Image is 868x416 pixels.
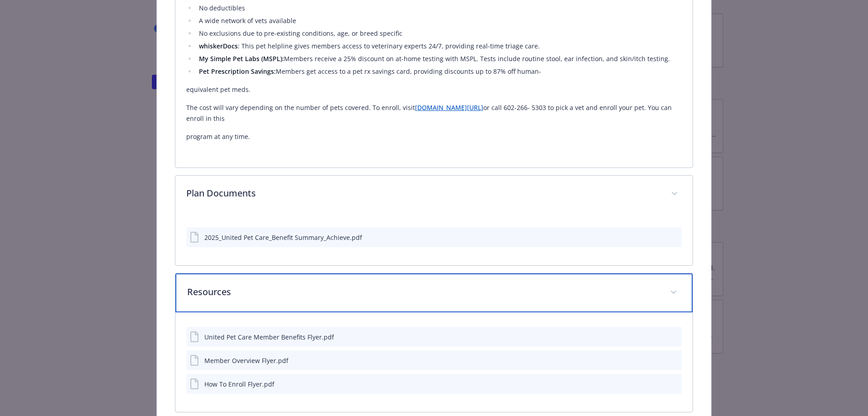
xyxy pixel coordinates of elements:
[196,66,682,77] li: Members get access to a pet rx savings card, providing discounts up to 87% off human-
[670,332,678,342] button: preview file
[656,379,663,389] button: download file
[175,176,693,213] div: Plan Documents
[204,356,288,365] div: Member Overview Flyer.pdf
[186,102,682,124] p: The cost will vary depending on the number of pets covered. To enroll, visit or call 602-266- 530...
[186,131,682,142] p: program at any time.
[670,379,678,389] button: preview file
[670,356,678,365] button: preview file
[186,84,682,95] p: equivalent pet meds.
[415,103,483,112] a: [DOMAIN_NAME][URL]
[196,3,682,14] li: No deductibles
[175,312,693,412] div: Resources
[175,273,693,312] div: Resources
[670,233,678,242] button: preview file
[199,42,238,50] strong: whiskerDocs
[199,67,276,76] strong: Pet Prescription Savings:
[196,15,682,26] li: A wide network of vets available
[656,332,663,342] button: download file
[199,54,284,63] strong: My Simple Pet Labs (MSPL):
[175,213,693,265] div: Plan Documents
[204,379,274,389] div: How To Enroll Flyer.pdf
[196,53,682,64] li: Members receive a 25% discount on at-home testing with MSPL. Tests include routine stool, ear inf...
[196,41,682,52] li: : This pet helpline gives members access to veterinary experts 24/7, providing real-time triage c...
[196,28,682,39] li: No exclusions due to pre-existing conditions, age, or breed specific
[186,186,660,200] p: Plan Documents
[204,332,334,342] div: United Pet Care Member Benefits Flyer.pdf
[656,233,663,242] button: download file
[204,233,362,242] div: 2025_United Pet Care_Benefit Summary_Achieve.pdf
[656,356,663,365] button: download file
[187,285,660,299] p: Resources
